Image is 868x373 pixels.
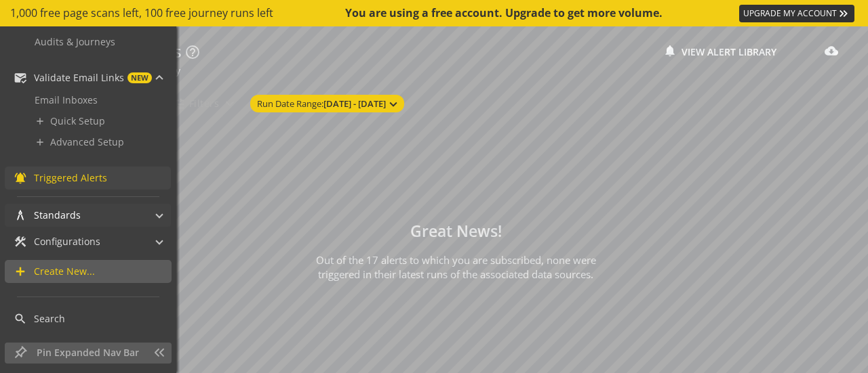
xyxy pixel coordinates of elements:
[184,44,201,60] mat-icon: help_outline
[5,89,171,163] div: Validate Email LinksNEW
[37,346,146,359] span: Pin Expanded Nav Bar
[34,265,95,278] span: Create New...
[5,204,171,227] mat-expansion-panel-header: Standards
[5,66,171,89] mat-expansion-panel-header: Validate Email LinksNEW
[257,95,386,113] span: Run Date Range:
[50,114,105,127] span: Quick Setup
[662,44,678,60] mat-icon: notifications
[14,235,27,248] mat-icon: construction
[64,64,854,78] div: For most recent runs only
[34,312,65,326] span: Search
[14,312,27,326] mat-icon: search
[14,71,27,85] mat-icon: mark_email_read
[165,91,243,116] button: Filters
[5,307,171,330] a: Search
[837,7,850,20] mat-icon: keyboard_double_arrow_right
[651,40,787,64] button: View Alert Library
[14,209,27,222] mat-icon: architecture
[127,72,152,83] span: NEW
[50,135,124,148] span: Advanced Setup
[34,71,124,85] span: Validate Email Links
[286,253,625,282] div: Out of the 17 alerts to which you are subscribed, none were triggered in their latest runs of the...
[286,223,625,240] h1: Great News!
[682,40,776,64] span: View Alert Library
[14,265,27,278] mat-icon: add
[323,97,386,110] strong: [DATE] - [DATE]
[345,5,664,21] div: You are using a free account. Upgrade to get more volume.
[34,209,81,222] span: Standards
[222,95,238,112] mat-icon: expand_more
[34,235,100,248] span: Configurations
[10,5,273,21] span: 1,000 free page scans left, 100 free journey runs left
[189,91,219,116] span: Filters
[35,35,115,48] span: Audits & Journeys
[5,167,171,190] a: Triggered Alerts
[248,92,410,115] mat-chip-listbox: Currently applied filters
[386,97,401,112] mat-icon: expand_more
[35,116,45,127] mat-icon: add
[739,5,854,22] a: UPGRADE MY ACCOUNT
[14,171,27,185] mat-icon: notifications_active
[823,44,840,60] mat-icon: cloud_download
[35,137,45,148] mat-icon: add
[5,230,171,253] mat-expansion-panel-header: Configurations
[5,260,172,283] a: Create New...
[35,93,98,106] span: Email Inboxes
[34,171,107,185] span: Triggered Alerts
